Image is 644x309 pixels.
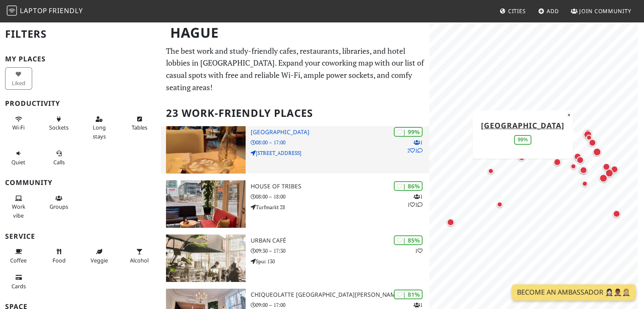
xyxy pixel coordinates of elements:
button: Cards [5,270,32,293]
button: Veggie [86,245,113,267]
button: Sockets [45,112,72,135]
p: 1 1 1 [407,193,423,209]
h1: Hague [163,21,428,44]
button: Work vibe [5,191,32,222]
button: Groups [45,191,72,214]
div: Map marker [572,152,589,168]
div: Map marker [598,158,615,175]
button: Tables [126,112,153,135]
button: Alcohol [126,245,153,267]
a: LaptopFriendly LaptopFriendly [7,4,83,19]
div: Map marker [575,162,592,179]
p: 08:00 – 17:00 [251,138,430,146]
div: Map marker [565,158,582,175]
div: Map marker [580,129,597,146]
div: Map marker [491,196,508,213]
img: Barista Cafe Frederikstraat [166,126,245,174]
button: Long stays [86,112,113,143]
p: 09:30 – 17:30 [251,247,430,255]
h3: Productivity [5,99,156,108]
span: Laptop [20,6,47,15]
div: Map marker [579,124,596,141]
div: Map marker [595,170,612,187]
h3: Service [5,232,156,240]
span: Friendly [49,6,83,15]
a: Add [535,3,562,19]
span: Alcohol [130,257,149,264]
span: People working [12,203,25,219]
span: Join Community [579,7,631,15]
img: House of Tribes [166,180,245,228]
div: | 99% [394,127,423,137]
div: Map marker [608,205,625,222]
button: Calls [45,146,72,169]
button: Food [45,245,72,267]
button: Close popup [565,110,573,119]
span: Stable Wi-Fi [12,124,25,131]
div: Map marker [576,175,593,192]
h3: Chiqueolatte [GEOGRAPHIC_DATA][PERSON_NAME] [251,291,430,298]
a: Barista Cafe Frederikstraat | 99% 121 [GEOGRAPHIC_DATA] 08:00 – 17:00 [STREET_ADDRESS] [161,126,429,174]
button: Coffee [5,245,32,267]
span: Add [547,7,559,15]
a: Join Community [567,3,635,19]
span: Group tables [50,203,68,210]
span: Food [53,257,66,264]
span: Power sockets [49,124,69,131]
p: [STREET_ADDRESS] [251,149,430,157]
p: 1 2 1 [407,138,423,154]
button: Quiet [5,146,32,169]
img: LaptopFriendly [7,6,17,16]
div: Map marker [482,163,499,179]
h3: [GEOGRAPHIC_DATA] [251,129,430,136]
button: Wi-Fi [5,112,32,135]
h2: 23 Work-Friendly Places [166,100,424,126]
p: Spui 130 [251,257,430,265]
a: Urban Café | 85% 1 Urban Café 09:30 – 17:30 Spui 130 [161,235,429,282]
a: House of Tribes | 86% 111 House of Tribes 08:00 – 18:00 Turfmarkt 28 [161,180,429,228]
div: Map marker [569,148,586,165]
img: Urban Café [166,235,245,282]
span: Video/audio calls [53,158,65,166]
div: Map marker [575,162,591,179]
span: Quiet [11,158,25,166]
div: Map marker [442,214,459,231]
span: Credit cards [11,282,26,290]
a: Cities [496,3,529,19]
p: 09:00 – 17:00 [251,301,430,309]
div: Map marker [589,143,605,160]
h3: Urban Café [251,237,430,244]
p: 1 [415,247,423,255]
div: Map marker [579,126,596,143]
h3: House of Tribes [251,183,430,190]
div: | 81% [394,290,423,299]
h3: My Places [5,55,156,63]
h3: Community [5,179,156,187]
h2: Filters [5,21,156,47]
div: Map marker [513,149,530,166]
div: | 86% [394,181,423,191]
span: Long stays [93,124,106,140]
span: Veggie [91,257,108,264]
p: 08:00 – 18:00 [251,193,430,201]
div: | 85% [394,235,423,245]
div: 99% [514,135,531,145]
p: The best work and study-friendly cafes, restaurants, libraries, and hotel lobbies in [GEOGRAPHIC_... [166,45,424,94]
span: Coffee [10,257,27,264]
p: Turfmarkt 28 [251,203,430,211]
a: [GEOGRAPHIC_DATA] [481,120,564,130]
div: Map marker [549,154,566,171]
div: Map marker [584,134,601,151]
span: Cities [508,7,526,15]
span: Work-friendly tables [132,124,147,131]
